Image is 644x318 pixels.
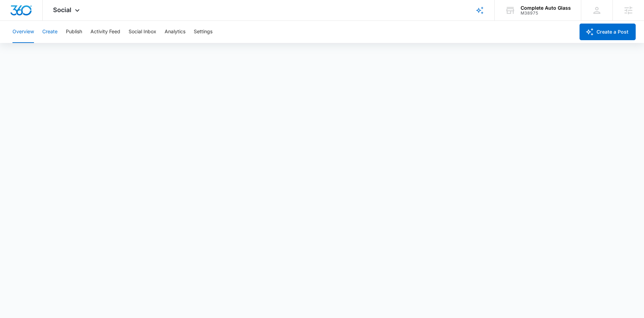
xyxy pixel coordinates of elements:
[194,21,212,43] button: Settings
[42,21,58,43] button: Create
[12,21,34,43] button: Overview
[580,24,636,40] button: Create a Post
[165,21,185,43] button: Analytics
[90,21,120,43] button: Activity Feed
[129,21,156,43] button: Social Inbox
[66,21,82,43] button: Publish
[53,6,71,14] span: Social
[521,11,571,16] div: account id
[521,5,571,11] div: account name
